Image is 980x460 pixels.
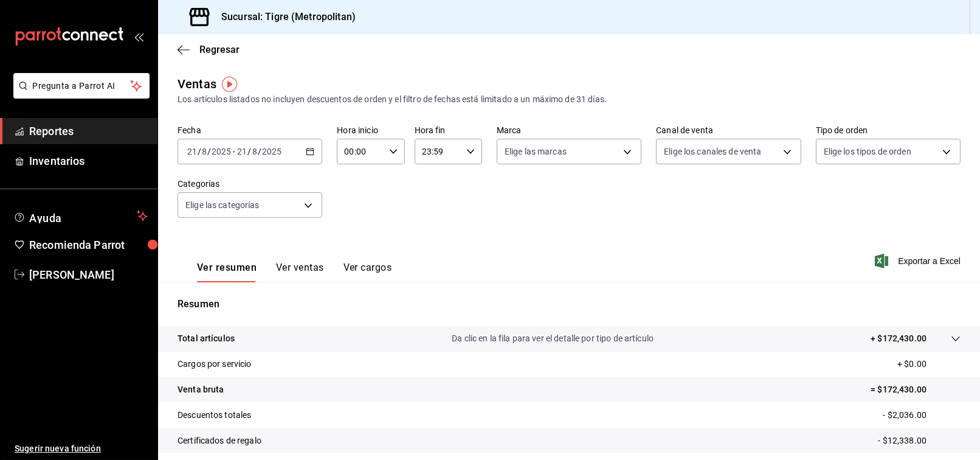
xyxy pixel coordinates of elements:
[29,153,148,169] span: Inventarios
[9,88,150,101] a: Pregunta a Parrot AI
[343,262,392,282] button: Ver cargos
[178,409,251,422] p: Descuentos totales
[236,147,247,156] input: --
[197,262,392,282] div: navigation tabs
[178,180,322,189] label: Categorías
[656,127,801,135] label: Canal de venta
[29,209,132,223] span: Ayuda
[178,44,240,55] button: Regresar
[211,147,232,156] input: ----
[178,434,261,447] p: Certificados de regalo
[212,10,356,24] h3: Sucursal: Tigre (Metropolitan)
[877,254,961,268] button: Exportar a Excel
[178,332,235,345] p: Total artículos
[29,237,148,253] span: Recomienda Parrot
[222,77,237,92] img: Tooltip marker
[497,127,641,135] label: Marca
[134,32,143,41] button: open_drawer_menu
[201,147,207,156] input: --
[178,297,961,312] p: Resumen
[197,262,257,282] button: Ver resumen
[185,199,260,211] span: Elige las categorías
[816,127,961,135] label: Tipo de orden
[247,147,251,156] span: /
[178,358,252,371] p: Cargos por servicio
[13,73,150,99] button: Pregunta a Parrot AI
[871,332,927,345] p: + $172,430.00
[33,80,131,92] span: Pregunta a Parrot AI
[276,262,324,282] button: Ver ventas
[258,147,261,156] span: /
[252,147,258,156] input: --
[505,145,567,158] span: Elige las marcas
[878,434,961,447] p: - $12,338.00
[29,123,148,139] span: Reportes
[233,147,235,156] span: -
[871,383,961,396] p: = $172,430.00
[824,145,911,158] span: Elige los tipos de orden
[415,127,482,135] label: Hora fin
[883,409,961,422] p: - $2,036.00
[178,383,224,396] p: Venta bruta
[337,127,404,135] label: Hora inicio
[187,147,198,156] input: --
[15,442,148,455] span: Sugerir nueva función
[207,147,211,156] span: /
[178,75,216,93] div: Ventas
[897,358,961,371] p: + $0.00
[199,44,240,55] span: Regresar
[452,332,654,345] p: Da clic en la fila para ver el detalle por tipo de artículo
[198,147,201,156] span: /
[664,145,761,158] span: Elige los canales de venta
[261,147,282,156] input: ----
[29,267,148,283] span: [PERSON_NAME]
[178,127,322,135] label: Fecha
[178,93,961,106] div: Los artículos listados no incluyen descuentos de orden y el filtro de fechas está limitado a un m...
